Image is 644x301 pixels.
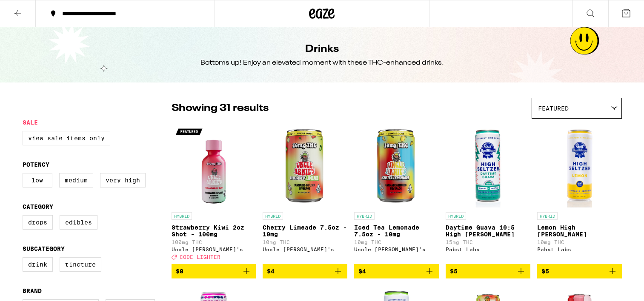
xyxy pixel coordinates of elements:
a: Open page for Daytime Guava 10:5 High Seltzer from Pabst Labs [446,123,530,264]
span: $4 [358,268,366,275]
p: 15mg THC [446,239,530,245]
p: 100mg THC [172,239,256,245]
button: Add to bag [537,264,622,278]
p: Strawberry Kiwi 2oz Shot - 100mg [172,224,256,238]
label: Drops [23,215,53,230]
span: $4 [267,268,275,275]
div: Pabst Labs [446,247,530,252]
p: Showing 31 results [172,101,269,116]
label: Very High [100,173,146,187]
button: Add to bag [172,264,256,278]
label: Medium [59,173,93,187]
h1: Drinks [305,42,339,57]
a: Open page for Strawberry Kiwi 2oz Shot - 100mg from Uncle Arnie's [172,123,256,264]
p: 10mg THC [537,239,622,245]
button: Add to bag [446,264,530,278]
p: 10mg THC [263,239,347,245]
p: HYBRID [446,212,466,220]
a: Open page for Cherry Limeade 7.5oz - 10mg from Uncle Arnie's [263,123,347,264]
legend: Subcategory [23,245,65,252]
a: Open page for Iced Tea Lemonade 7.5oz - 10mg from Uncle Arnie's [354,123,439,264]
img: Uncle Arnie's - Iced Tea Lemonade 7.5oz - 10mg [354,123,439,208]
p: HYBRID [263,212,283,220]
span: CODE LIGHTER [180,254,220,260]
label: View Sale Items Only [23,131,110,145]
p: Iced Tea Lemonade 7.5oz - 10mg [354,224,439,238]
img: Pabst Labs - Lemon High Seltzer [537,123,622,208]
a: Open page for Lemon High Seltzer from Pabst Labs [537,123,622,264]
div: Uncle [PERSON_NAME]'s [172,247,256,252]
div: Bottoms up! Enjoy an elevated moment with these THC-enhanced drinks. [200,58,444,68]
legend: Category [23,203,53,210]
p: HYBRID [172,212,192,220]
span: Featured [538,105,569,112]
div: Uncle [PERSON_NAME]'s [263,247,347,252]
img: Pabst Labs - Daytime Guava 10:5 High Seltzer [446,123,530,208]
legend: Sale [23,119,38,126]
p: HYBRID [354,212,375,220]
p: Cherry Limeade 7.5oz - 10mg [263,224,347,238]
label: Low [23,173,52,187]
img: Uncle Arnie's - Strawberry Kiwi 2oz Shot - 100mg [172,123,256,208]
p: 10mg THC [354,239,439,245]
span: $5 [450,268,458,275]
p: Lemon High [PERSON_NAME] [537,224,622,238]
span: $5 [541,268,549,275]
p: Daytime Guava 10:5 High [PERSON_NAME] [446,224,530,238]
legend: Brand [23,287,42,294]
div: Uncle [PERSON_NAME]'s [354,247,439,252]
button: Add to bag [263,264,347,278]
div: Pabst Labs [537,247,622,252]
label: Tincture [60,257,101,272]
span: $8 [176,268,183,275]
img: Uncle Arnie's - Cherry Limeade 7.5oz - 10mg [263,123,347,208]
legend: Potency [23,161,49,168]
label: Drink [23,257,53,272]
label: Edibles [60,215,97,230]
p: HYBRID [537,212,558,220]
button: Add to bag [354,264,439,278]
